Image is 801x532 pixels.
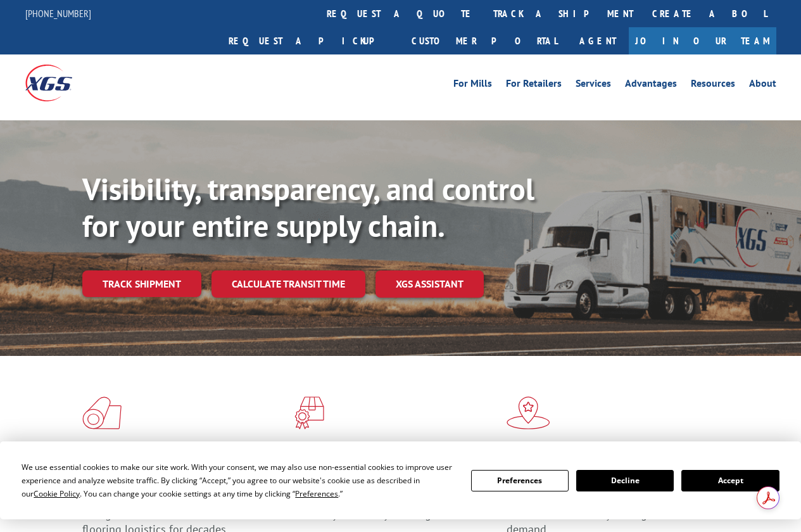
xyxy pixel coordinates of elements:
[453,79,492,92] a: For Mills
[402,27,567,54] a: Customer Portal
[82,169,534,245] b: Visibility, transparency, and control for your entire supply chain.
[294,440,497,476] h1: Specialized Freight Experts
[471,470,569,491] button: Preferences
[506,79,562,92] a: For Retailers
[34,488,80,499] span: Cookie Policy
[625,79,677,92] a: Advantages
[749,79,776,92] a: About
[219,27,402,54] a: Request a pickup
[681,470,779,491] button: Accept
[576,470,674,491] button: Decline
[507,396,550,429] img: xgs-icon-flagship-distribution-model-red
[629,27,776,54] a: Join Our Team
[22,460,455,500] div: We use essential cookies to make our site work. With your consent, we may also use non-essential ...
[82,440,285,491] h1: Flooring Logistics Solutions
[691,79,735,92] a: Resources
[82,396,122,429] img: xgs-icon-total-supply-chain-intelligence-red
[295,488,338,499] span: Preferences
[375,270,484,298] a: XGS ASSISTANT
[294,396,324,429] img: xgs-icon-focused-on-flooring-red
[576,79,611,92] a: Services
[211,270,365,298] a: Calculate transit time
[82,270,201,297] a: Track shipment
[507,440,709,491] h1: Flagship Distribution Model
[25,7,91,20] a: [PHONE_NUMBER]
[567,27,629,54] a: Agent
